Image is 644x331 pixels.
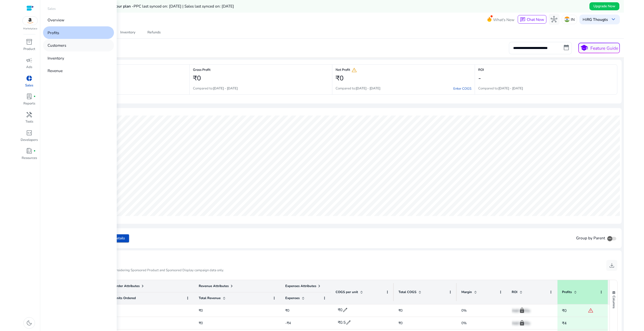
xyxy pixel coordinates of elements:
[398,290,416,294] span: Total COGS
[493,15,514,24] span: What's New
[48,30,59,36] p: Profits
[612,296,616,308] span: Columns
[20,110,38,128] a: handymanTools
[193,86,238,91] p: Compared to:
[520,17,526,22] span: chat
[48,68,63,74] p: Revenue
[26,39,32,45] span: inventory_2
[23,47,35,52] p: Product
[342,307,348,313] span: edit
[47,268,224,273] p: All the advertisement metrics are calculated considering Sponsored Product and Sponsored Display ...
[549,14,560,25] button: hub
[461,308,467,313] span: 0%
[20,129,38,147] a: code_blocksDevelopers
[20,74,38,92] a: donut_smallSales
[478,70,614,71] h6: ROI
[498,86,523,91] b: [DATE] - [DATE]
[512,318,553,328] p: Add COGs
[285,321,291,325] span: -₹4
[336,70,471,71] h6: Net Profit
[606,260,617,271] button: download
[336,74,344,82] h2: ₹0
[47,259,224,264] h4: Profit Details
[20,56,38,74] a: campaignAds
[26,28,85,35] div: Conversation(s)
[580,44,588,52] span: school
[48,55,64,61] p: Inventory
[31,129,67,139] div: Chat Now
[593,4,615,9] span: Upgrade Now
[26,65,32,70] p: Ads
[576,235,605,241] span: Group by Parent
[562,290,572,294] span: Profits
[25,83,33,88] p: Sales
[20,147,38,165] a: book_4fiber_manual_recordResources
[26,148,32,154] span: book_4
[461,321,467,325] span: 0%
[478,86,523,91] p: Compared to:
[199,296,221,300] span: Total Revenue
[338,320,346,325] span: ₹0.5
[398,308,403,313] span: ₹0
[571,15,575,24] p: IN
[26,57,32,64] span: campaign
[26,130,32,136] span: code_blocks
[551,16,557,23] span: hub
[193,74,201,82] h2: ₹0
[23,17,38,25] img: amazon.svg
[336,86,380,91] p: Compared to:
[25,119,33,124] p: Tools
[587,17,608,22] b: RG Thougts
[346,320,351,325] span: edit
[193,70,329,71] h6: Gross Profit
[453,87,471,91] a: Enter COGS
[22,156,37,161] p: Resources
[199,321,203,325] span: ₹0
[588,308,593,313] span: warning
[518,15,546,24] button: chatChat Now
[33,150,36,152] span: fiber_manual_record
[26,320,32,326] span: dark_mode
[199,284,229,288] span: Revenue Attributes
[54,4,234,9] h5: Data syncs run less frequently on your plan -
[48,7,56,12] p: Sales
[147,31,161,34] div: Refunds
[589,2,619,10] button: Upgrade Now
[527,17,544,22] span: Chat Now
[609,262,615,269] span: download
[590,45,618,51] p: Feature Guide
[120,31,135,34] div: Inventory
[114,284,140,288] span: Order Attributes
[478,74,481,82] h2: -
[562,318,567,328] p: ₹4
[356,86,380,91] b: [DATE] - [DATE]
[512,290,517,294] span: ROI
[114,296,136,300] span: Units Ordered
[213,86,238,91] b: [DATE] - [DATE]
[583,18,608,21] p: Hi
[51,70,186,71] h6: Margin
[461,290,472,294] span: Margin
[26,93,32,100] span: lab_profile
[33,95,36,98] span: fiber_manual_record
[20,92,38,110] a: lab_profilefiber_manual_recordReports
[134,4,234,9] span: PPC last synced on: [DATE] | Sales last synced on: [DATE]
[26,75,32,82] span: donut_small
[27,71,71,122] span: No previous conversation
[20,38,38,56] a: inventory_2Product
[338,307,342,312] span: ₹0
[285,308,289,313] span: ₹0
[398,321,403,325] span: ₹0
[336,290,358,294] span: COGS per unit
[199,308,203,313] span: ₹0
[23,27,37,31] p: Marketplace
[610,16,617,23] span: keyboard_arrow_down
[48,17,64,23] p: Overview
[564,17,570,22] img: in.svg
[83,3,95,15] div: Minimize live chat window
[512,305,553,316] p: Add COGs
[285,284,316,288] span: Expenses Attributes
[48,42,66,48] p: Customers
[26,112,32,118] span: handyman
[21,138,38,143] p: Developers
